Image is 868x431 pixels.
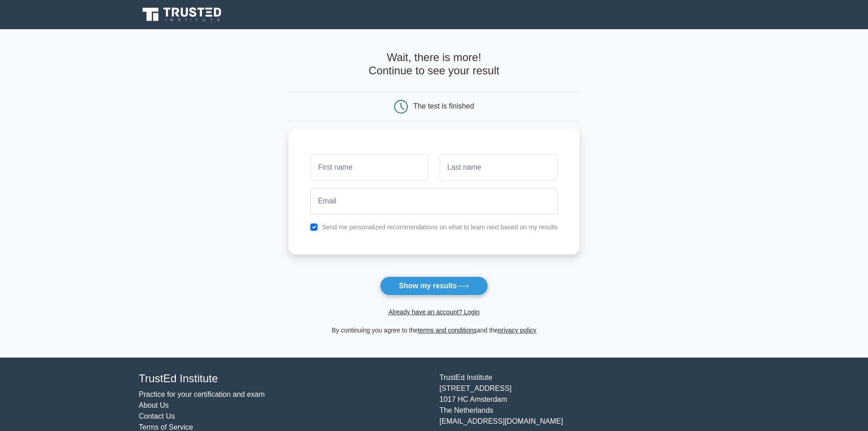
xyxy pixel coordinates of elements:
div: The test is finished [413,102,474,110]
h4: TrustEd Institute [139,372,429,385]
a: About Us [139,401,169,409]
a: terms and conditions [418,327,477,334]
label: Send me personalized recommendations on what to learn next based on my results [322,223,558,231]
input: Email [310,188,558,214]
a: Terms of Service [139,423,193,431]
a: Already have an account? Login [388,308,479,316]
input: First name [310,154,428,181]
button: Show my results [380,276,488,296]
div: By continuing you agree to the and the [283,325,585,336]
a: Practice for your certification and exam [139,390,265,398]
a: Contact Us [139,412,175,420]
input: Last name [440,154,558,181]
h4: Wait, there is more! Continue to see your result [288,51,580,78]
a: privacy policy [498,327,536,334]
